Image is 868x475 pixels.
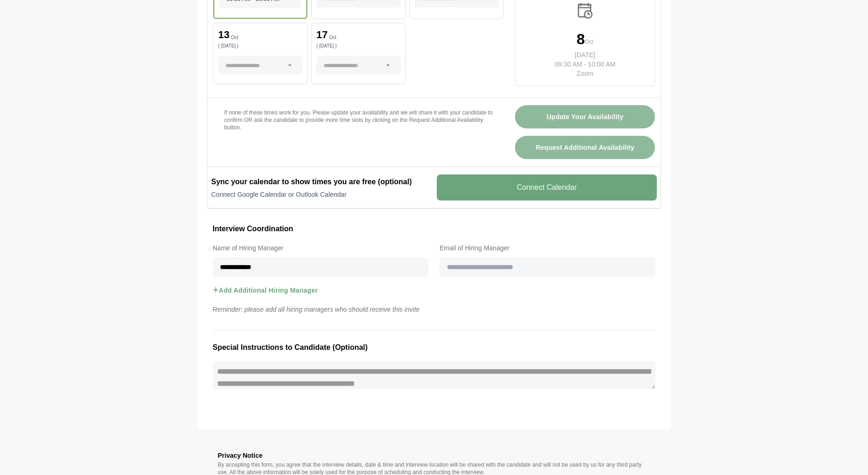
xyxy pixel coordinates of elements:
[211,190,431,199] p: Connect Google Calendar or Outlook Calendar
[547,69,623,78] p: Zoom
[440,242,655,254] label: Email of Hiring Manager
[316,44,401,48] p: ( [DATE] )
[585,37,594,47] p: Oct
[211,176,431,187] h2: Sync your calendar to show times you are free (optional)
[576,32,585,47] p: 8
[575,1,595,20] img: calender
[218,44,302,48] p: ( [DATE] )
[207,304,661,315] p: Reminder: please add all hiring managers who should receive this invite
[213,223,655,235] h3: Interview Coordination
[515,105,655,128] button: Update Your Availability
[316,30,327,40] p: 17
[213,341,655,354] h3: Special Instructions to Candidate (Optional)
[547,50,623,60] p: [DATE]
[218,30,229,40] p: 13
[224,109,493,131] p: If none of these times work for you. Please update your availability and we will share it with yo...
[329,35,337,40] p: Oct
[547,60,623,69] p: 09:30 AM - 10:00 AM
[218,450,650,461] h3: Privacy Notice
[213,242,428,254] label: Name of Hiring Manager
[213,277,318,304] button: Add Additional Hiring Manager
[231,35,238,40] p: Oct
[437,174,657,201] v-button: Connect Calendar
[515,136,655,159] button: Request Additional Availability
